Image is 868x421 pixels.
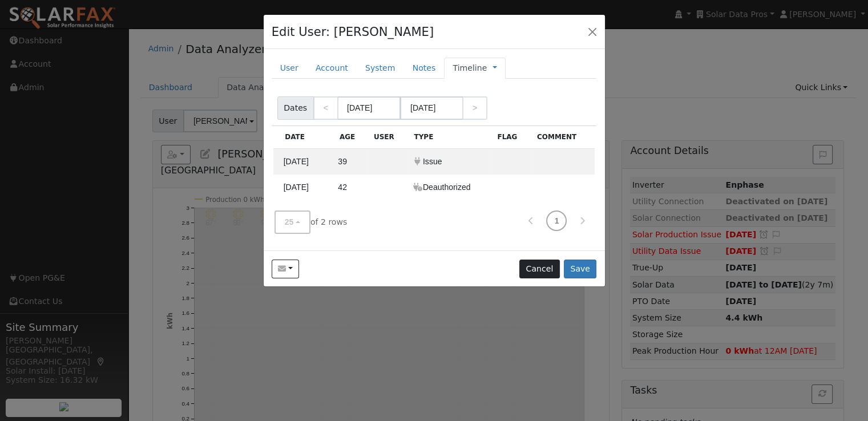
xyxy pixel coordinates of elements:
[279,126,334,148] div: Date
[333,175,368,200] td: 42
[277,96,314,120] span: Dates
[357,58,404,79] a: System
[274,211,348,234] span: of 2 rows
[274,211,310,234] button: 25
[564,260,597,279] button: Save
[272,58,307,79] a: User
[333,149,368,175] td: 39
[285,217,294,226] span: 25
[408,149,491,175] td: Utility Data Issue (current)
[272,23,434,41] h4: Edit User: [PERSON_NAME]
[453,62,487,74] a: Timeline
[531,126,595,148] div: Comment
[462,96,487,120] a: >
[491,126,531,148] div: Flag
[519,260,560,279] button: Cancel
[273,149,334,175] td: 08/25/2025 2:01 PM
[368,126,408,148] div: User
[408,126,491,148] div: Type
[403,58,444,79] a: Notes
[272,260,300,279] button: reagan.chris@gmail.com
[333,126,368,148] div: Age
[313,96,338,120] a: <
[408,175,491,200] td: Utility PG&E Deauthorized
[546,211,567,231] a: 1
[307,58,357,79] a: Account
[273,175,334,200] td: 08/22/2025 4:05 PM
